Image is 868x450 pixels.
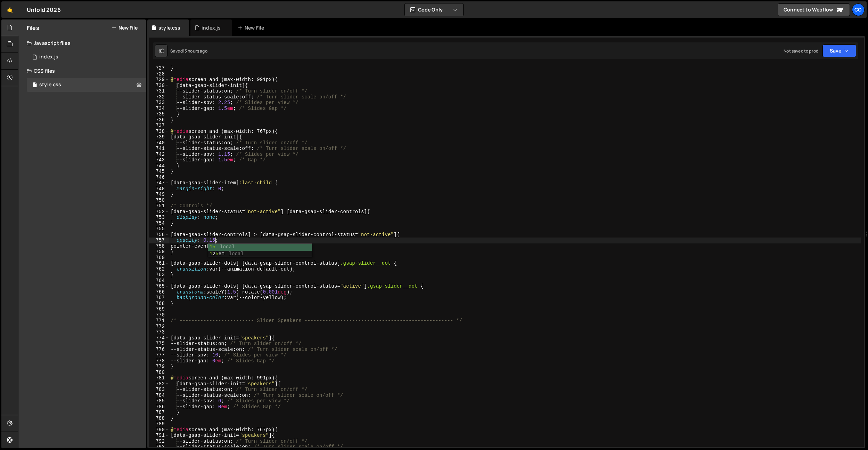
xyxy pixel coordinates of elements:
div: 747 [149,180,169,186]
div: 789 [149,421,169,427]
div: 737 [149,123,169,129]
div: 749 [149,192,169,198]
div: 769 [149,306,169,312]
div: index.js [202,24,221,31]
div: 739 [149,134,169,140]
div: 775 [149,341,169,347]
div: 752 [149,209,169,215]
div: 783 [149,387,169,393]
div: 729 [149,77,169,83]
div: 761 [149,260,169,266]
div: Saved [170,48,207,54]
div: 740 [149,140,169,146]
div: 732 [149,94,169,100]
a: Connect to Webflow [778,3,850,16]
div: 741 [149,146,169,152]
div: 779 [149,364,169,370]
div: 787 [149,410,169,416]
div: 777 [149,352,169,358]
div: 730 [149,83,169,89]
div: 735 [149,111,169,117]
div: 764 [149,278,169,284]
div: 781 [149,375,169,381]
div: 776 [149,347,169,353]
div: Unfold 2026 [27,6,61,14]
div: 788 [149,416,169,421]
div: 790 [149,427,169,433]
button: New File [112,25,138,31]
button: Code Only [405,3,463,16]
div: style.css [39,82,61,88]
div: Javascript files [18,36,146,50]
div: 17293/47925.css [27,78,146,92]
div: 771 [149,318,169,324]
div: 745 [149,169,169,175]
div: 792 [149,439,169,444]
div: 728 [149,71,169,77]
div: 742 [149,152,169,158]
div: 736 [149,117,169,123]
div: 758 [149,243,169,249]
div: CSS files [18,64,146,78]
div: 760 [149,255,169,261]
div: Not saved to prod [784,48,818,54]
div: 786 [149,404,169,410]
div: 766 [149,289,169,295]
div: 727 [149,65,169,71]
button: Save [822,45,856,57]
div: 746 [149,175,169,180]
div: 770 [149,312,169,318]
div: 751 [149,203,169,209]
div: 767 [149,295,169,301]
div: 791 [149,433,169,439]
a: 🤙 [1,1,18,18]
div: 744 [149,163,169,169]
div: 738 [149,129,169,135]
div: 756 [149,232,169,238]
div: 763 [149,272,169,278]
div: 759 [149,249,169,255]
div: 785 [149,398,169,404]
div: 784 [149,393,169,399]
div: 782 [149,381,169,387]
div: 753 [149,215,169,220]
a: Co [852,3,865,16]
div: 768 [149,301,169,307]
div: index.js [39,54,58,60]
div: 762 [149,266,169,272]
div: 743 [149,157,169,163]
div: 774 [149,335,169,341]
div: 772 [149,324,169,330]
div: 780 [149,370,169,376]
div: 731 [149,88,169,94]
div: 748 [149,186,169,192]
div: 793 [149,444,169,450]
div: 750 [149,198,169,203]
div: 733 [149,100,169,106]
div: style.css [158,24,180,31]
div: 757 [149,238,169,243]
div: New File [238,24,267,31]
div: 778 [149,358,169,364]
div: 773 [149,329,169,335]
div: 734 [149,106,169,112]
div: 13 hours ago [183,48,207,54]
h2: Files [27,24,39,32]
div: 17293/47924.js [27,50,146,64]
div: 755 [149,226,169,232]
div: 765 [149,283,169,289]
div: 754 [149,220,169,226]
